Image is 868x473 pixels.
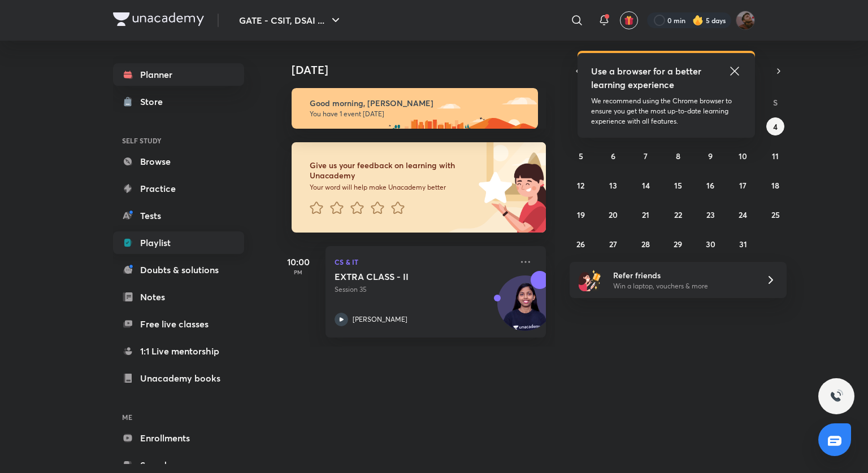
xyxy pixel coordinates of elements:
[734,176,752,194] button: October 17, 2025
[706,209,715,220] abbr: October 23, 2025
[113,231,244,254] a: Playlist
[773,121,778,132] abbr: October 4, 2025
[766,205,784,224] button: October 25, 2025
[113,204,244,227] a: Tests
[604,235,622,253] button: October 27, 2025
[739,209,747,220] abbr: October 24, 2025
[310,183,475,192] p: Your word will help make Unacademy better
[335,255,512,269] p: CS & IT
[335,284,512,295] p: Session 35
[766,117,784,135] button: October 4, 2025
[771,209,780,220] abbr: October 25, 2025
[734,147,752,165] button: October 10, 2025
[604,147,622,165] button: October 6, 2025
[706,180,714,191] abbr: October 16, 2025
[766,176,784,194] button: October 18, 2025
[577,180,584,191] abbr: October 12, 2025
[113,12,204,29] a: Company Logo
[609,209,618,220] abbr: October 20, 2025
[604,176,622,194] button: October 13, 2025
[674,180,682,191] abbr: October 15, 2025
[674,239,682,249] abbr: October 29, 2025
[335,271,475,282] h5: EXTRA CLASS - II
[292,63,557,77] h4: [DATE]
[772,151,779,161] abbr: October 11, 2025
[669,235,687,253] button: October 29, 2025
[637,205,655,224] button: October 21, 2025
[642,180,650,191] abbr: October 14, 2025
[674,209,682,220] abbr: October 22, 2025
[292,88,538,129] img: morning
[113,259,244,281] a: Doubts & solutions
[579,269,601,291] img: referral
[669,205,687,224] button: October 22, 2025
[498,282,552,336] img: Avatar
[613,281,752,291] p: Win a laptop, vouchers & more
[739,239,747,249] abbr: October 31, 2025
[113,286,244,308] a: Notes
[113,340,244,362] a: 1:1 Live mentorship
[604,205,622,224] button: October 20, 2025
[579,151,583,161] abbr: October 5, 2025
[624,15,634,25] img: avatar
[706,239,715,249] abbr: October 30, 2025
[591,64,704,91] h5: Use a browser for a better learning experience
[734,205,752,224] button: October 24, 2025
[644,151,648,161] abbr: October 7, 2025
[572,205,590,224] button: October 19, 2025
[669,176,687,194] button: October 15, 2025
[708,151,713,161] abbr: October 9, 2025
[611,151,615,161] abbr: October 6, 2025
[642,209,649,220] abbr: October 21, 2025
[620,11,638,29] button: avatar
[113,427,244,449] a: Enrollments
[637,147,655,165] button: October 7, 2025
[676,151,680,161] abbr: October 8, 2025
[641,239,650,249] abbr: October 28, 2025
[276,255,321,269] h5: 10:00
[577,209,585,220] abbr: October 19, 2025
[576,239,585,249] abbr: October 26, 2025
[736,11,755,30] img: Suryansh Singh
[771,180,779,191] abbr: October 18, 2025
[113,367,244,389] a: Unacademy books
[701,205,719,224] button: October 23, 2025
[609,180,617,191] abbr: October 13, 2025
[766,147,784,165] button: October 11, 2025
[113,63,244,86] a: Planner
[734,235,752,253] button: October 31, 2025
[609,239,617,249] abbr: October 27, 2025
[701,235,719,253] button: October 30, 2025
[113,313,244,335] a: Free live classes
[669,147,687,165] button: October 8, 2025
[113,90,244,113] a: Store
[613,269,752,281] h6: Refer friends
[310,98,528,108] h6: Good morning, [PERSON_NAME]
[310,160,475,181] h6: Give us your feedback on learning with Unacademy
[637,235,655,253] button: October 28, 2025
[637,176,655,194] button: October 14, 2025
[701,147,719,165] button: October 9, 2025
[692,15,704,26] img: streak
[739,151,747,161] abbr: October 10, 2025
[113,177,244,200] a: Practice
[276,269,321,275] p: PM
[572,235,590,253] button: October 26, 2025
[113,408,244,427] h6: ME
[113,12,204,26] img: Company Logo
[830,389,843,403] img: ttu
[353,314,407,325] p: [PERSON_NAME]
[572,147,590,165] button: October 5, 2025
[773,97,778,108] abbr: Saturday
[232,9,349,32] button: GATE - CSIT, DSAI ...
[113,131,244,150] h6: SELF STUDY
[310,110,528,119] p: You have 1 event [DATE]
[701,176,719,194] button: October 16, 2025
[140,95,170,108] div: Store
[572,176,590,194] button: October 12, 2025
[591,96,741,126] p: We recommend using the Chrome browser to ensure you get the most up-to-date learning experience w...
[113,150,244,173] a: Browse
[440,142,546,233] img: feedback_image
[739,180,747,191] abbr: October 17, 2025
